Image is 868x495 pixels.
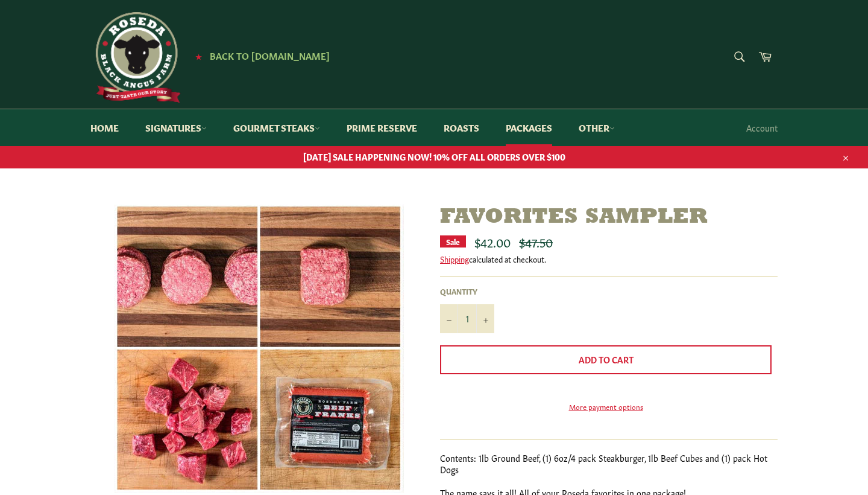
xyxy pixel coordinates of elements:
a: Signatures [133,109,219,146]
button: Increase item quantity by one [476,304,494,333]
div: Sale [440,235,466,247]
a: More payment options [440,401,772,412]
a: ★ Back to [DOMAIN_NAME] [189,51,330,61]
a: Packages [494,109,564,146]
img: Favorites Sampler [115,205,404,493]
a: Home [78,109,131,146]
button: Add to Cart [440,345,772,374]
span: ★ [195,51,202,61]
span: $42.00 [474,233,511,250]
a: Roasts [432,109,491,146]
a: Account [740,110,784,145]
a: Prime Reserve [335,109,429,146]
span: Back to [DOMAIN_NAME] [210,49,330,62]
img: Roseda Beef [90,12,181,103]
a: Shipping [440,253,469,264]
p: Contents: 1lb Ground Beef, (1) 6oz/4 pack Steakburger, 1lb Beef Cubes and (1) pack Hot Dogs [440,452,778,476]
a: Gourmet Steaks [221,109,332,146]
button: Reduce item quantity by one [440,304,458,333]
label: Quantity [440,286,494,296]
h1: Favorites Sampler [440,205,778,231]
a: Other [567,109,627,146]
div: calculated at checkout. [440,254,778,264]
s: $47.50 [519,233,553,250]
span: Add to Cart [579,353,634,365]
